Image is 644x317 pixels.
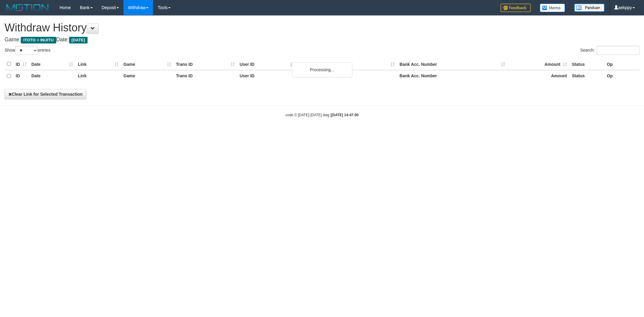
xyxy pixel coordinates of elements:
[121,58,174,70] th: Game
[508,70,569,82] th: Amount
[540,4,565,12] img: Button%20Memo.svg
[5,46,50,55] label: Show entries
[501,4,531,12] img: Feedback.jpg
[569,70,604,82] th: Status
[397,58,508,70] th: Bank Acc. Number
[574,4,604,12] img: panduan.png
[121,70,174,82] th: Game
[397,70,508,82] th: Bank Acc. Number
[75,58,121,70] th: Link
[604,70,639,82] th: Op
[15,46,38,55] select: Showentries
[13,70,29,82] th: ID
[508,58,569,70] th: Amount
[237,70,297,82] th: User ID
[5,3,50,12] img: MOTION_logo.png
[331,113,358,117] strong: [DATE] 14:47:00
[5,37,639,43] h4: Game: Date:
[174,70,237,82] th: Trans ID
[174,58,237,70] th: Trans ID
[604,58,639,70] th: Op
[597,46,639,55] input: Search:
[29,70,75,82] th: Date
[21,37,56,43] span: ITOTO > 99JITU
[69,37,88,43] span: [DATE]
[13,58,29,70] th: ID
[5,22,639,34] h1: Withdraw History
[5,89,86,99] button: Clear Link for Selected Transaction
[75,70,121,82] th: Link
[29,58,75,70] th: Date
[580,46,639,55] label: Search:
[286,113,359,117] small: code © [DATE]-[DATE] dwg |
[237,58,297,70] th: User ID
[292,62,352,77] div: Processing...
[297,58,397,70] th: Bank Acc. Name
[569,58,604,70] th: Status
